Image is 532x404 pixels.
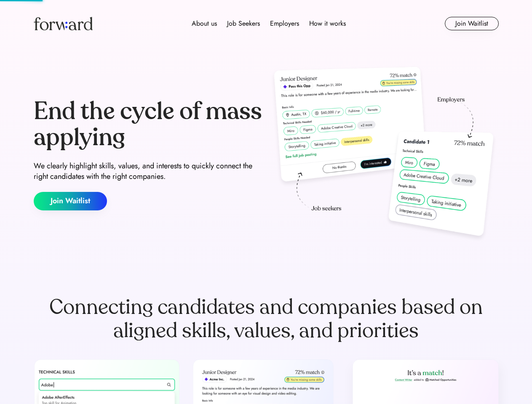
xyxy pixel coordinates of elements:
img: hero-image.png [270,64,499,245]
img: Forward logo [34,17,93,30]
div: Connecting candidates and companies based on aligned skills, values, and priorities [34,295,499,343]
div: End the cycle of mass applying [34,98,263,150]
div: About us [192,19,217,29]
div: Employers [270,19,299,29]
div: We clearly highlight skills, values, and interests to quickly connect the right candidates with t... [34,161,263,182]
div: How it works [309,19,346,29]
button: Join Waitlist [34,192,107,210]
button: Join Waitlist [445,17,499,30]
div: Job Seekers [227,19,260,29]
